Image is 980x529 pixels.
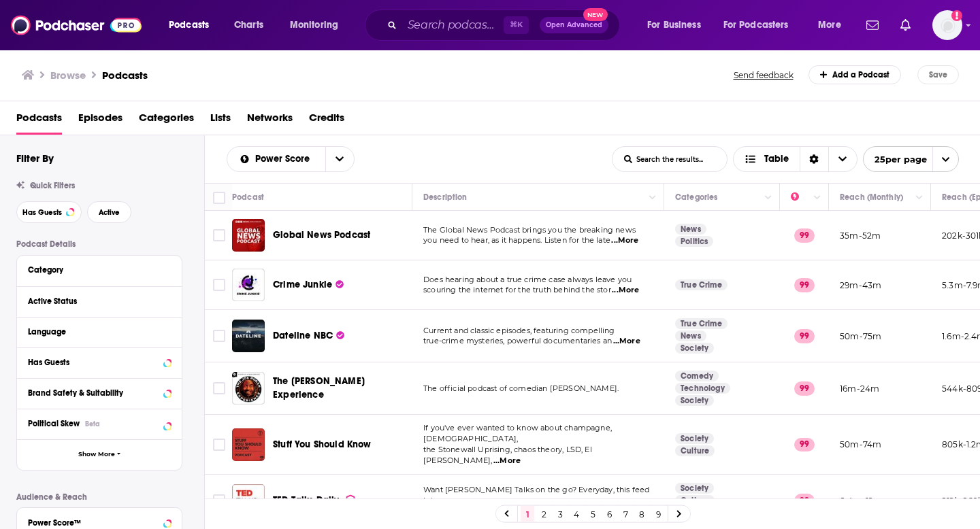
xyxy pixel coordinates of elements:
[213,439,225,451] span: Toggle select row
[521,506,534,522] a: 1
[273,228,370,242] a: Global News Podcast
[675,395,714,406] a: Society
[213,382,225,394] span: Toggle select row
[11,12,142,38] a: Podchaser - Follow, Share and Rate Podcasts
[864,149,927,170] span: 25 per page
[840,279,881,291] p: 29m-43m
[78,107,122,135] a: Episodes
[273,279,332,290] span: Crime Junkie
[613,336,640,347] span: ...More
[675,495,715,506] a: Culture
[583,8,608,21] span: New
[730,69,798,81] button: Send feedback
[16,107,62,135] span: Podcasts
[232,269,265,301] a: Crime Junkie
[273,439,372,450] span: Stuff You Should Know
[723,16,789,35] span: For Podcasters
[213,494,225,507] span: Toggle select row
[861,14,884,37] a: Show notifications dropdown
[423,445,592,465] span: the Stonewall Uprising, chaos theory, LSD, El [PERSON_NAME],
[273,229,370,241] span: Global News Podcast
[932,10,962,40] span: Logged in as NicolaLynch
[760,190,777,206] button: Column Actions
[911,190,928,206] button: Column Actions
[22,209,62,216] span: Has Guests
[28,327,162,337] div: Language
[16,201,82,223] button: Has Guests
[247,107,293,135] span: Networks
[504,16,529,34] span: ⌘ K
[895,14,916,37] a: Show notifications dropdown
[28,261,171,278] button: Category
[840,439,881,450] p: 50m-74m
[273,494,356,507] a: TED Talks Daily
[232,428,265,461] a: Stuff You Should Know
[647,16,701,35] span: For Business
[800,147,828,171] div: Sort Direction
[255,154,314,164] span: Power Score
[30,181,75,190] span: Quick Filters
[764,154,789,164] span: Table
[733,146,857,172] button: Choose View
[28,292,171,309] button: Active Status
[213,330,225,342] span: Toggle select row
[675,224,706,235] a: News
[493,456,521,466] span: ...More
[794,438,815,451] p: 99
[345,494,356,505] img: verified Badge
[28,419,80,428] span: Political Skew
[232,189,264,205] div: Podcast
[227,146,355,172] h2: Choose List sort
[169,16,209,35] span: Podcasts
[651,506,665,522] a: 9
[378,10,633,41] div: Search podcasts, credits, & more...
[85,420,100,428] div: Beta
[28,265,162,275] div: Category
[675,483,714,494] a: Society
[675,371,719,381] a: Comedy
[325,147,354,171] button: open menu
[423,285,611,294] span: scouring the internet for the truth behind the stor
[818,16,841,35] span: More
[139,107,194,135] a: Categories
[840,230,881,241] p: 35m-52m
[540,17,608,33] button: Open AdvancedNew
[638,14,718,36] button: open menu
[917,65,959,84] button: Save
[794,228,815,242] p: 99
[794,381,815,395] p: 99
[675,343,714,354] a: Society
[402,14,504,36] input: Search podcasts, credits, & more...
[644,190,661,206] button: Column Actions
[808,14,858,36] button: open menu
[423,235,610,245] span: you need to hear, as it happens. Listen for the late
[840,189,903,205] div: Reach (Monthly)
[17,439,182,470] button: Show More
[951,10,962,21] svg: Add a profile image
[227,154,325,164] button: open menu
[28,296,162,306] div: Active Status
[546,22,602,29] span: Open Advanced
[232,484,265,517] img: TED Talks Daily
[16,492,182,502] p: Audience & Reach
[808,65,902,84] a: Add a Podcast
[619,506,632,522] a: 7
[78,451,115,458] span: Show More
[280,14,356,36] button: open menu
[16,152,54,165] h2: Filter By
[570,506,583,522] a: 4
[273,438,372,451] a: Stuff You Should Know
[809,190,826,206] button: Column Actions
[28,323,171,340] button: Language
[423,485,649,505] span: Want [PERSON_NAME] Talks on the go? Everyday, this feed brings you
[232,320,265,352] img: Dateline NBC
[232,372,265,405] img: The Joe Rogan Experience
[612,285,639,296] span: ...More
[611,235,638,246] span: ...More
[28,384,171,401] button: Brand Safety & Suitability
[840,330,881,342] p: 50m-75m
[99,209,120,216] span: Active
